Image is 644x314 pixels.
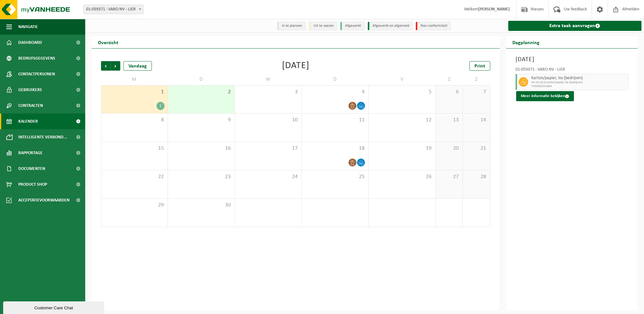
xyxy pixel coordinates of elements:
[18,35,42,50] span: Dashboard
[305,145,365,152] span: 18
[18,66,55,82] span: Contactpersonen
[466,173,486,180] span: 28
[18,161,45,177] span: Documenten
[18,129,67,145] span: Intelligente verbond...
[83,5,144,14] span: 01-059371 - VARO NV - LIER
[238,173,298,180] span: 24
[416,22,451,30] li: Non-conformiteit
[18,192,69,208] span: Acceptatievoorwaarden
[238,145,298,152] span: 17
[235,74,302,85] td: W
[18,50,55,66] span: Bedrijfsgegevens
[368,22,413,30] li: Afgewerkt en afgemeld
[18,19,38,35] span: Navigatie
[531,76,627,81] span: Karton/papier, los (bedrijven)
[309,22,337,30] li: Uit te voeren
[18,145,43,161] span: Rapportage
[277,22,306,30] li: In te plannen
[516,67,629,74] div: 01-059371 - VARO NV - LIER
[439,89,459,96] span: 6
[104,117,164,124] span: 8
[18,82,42,98] span: Gebruikers
[101,74,168,85] td: M
[369,74,436,85] td: V
[372,89,432,96] span: 5
[104,145,164,152] span: 15
[372,117,432,124] span: 12
[3,300,105,314] iframe: chat widget
[238,117,298,124] span: 10
[466,89,486,96] span: 7
[104,202,164,209] span: 29
[531,81,627,84] span: HK-XZ-20-G karton/papier, los (bedrijven)
[439,117,459,124] span: 13
[171,117,231,124] span: 9
[478,7,510,12] strong: [PERSON_NAME]
[157,102,164,110] div: 1
[171,202,231,209] span: 30
[466,117,486,124] span: 14
[474,64,485,69] span: Print
[508,21,642,31] a: Extra taak aanvragen
[123,61,152,71] div: Vandaag
[372,173,432,180] span: 26
[439,145,459,152] span: 20
[171,173,231,180] span: 23
[171,145,231,152] span: 16
[18,113,38,129] span: Kalender
[92,36,125,48] h2: Overzicht
[168,74,235,85] td: D
[305,117,365,124] span: 11
[171,89,231,96] span: 2
[238,89,298,96] span: 3
[466,145,486,152] span: 21
[372,145,432,152] span: 19
[340,22,365,30] li: Afgewerkt
[111,61,120,71] span: Volgende
[302,74,369,85] td: D
[104,173,164,180] span: 22
[516,55,629,64] h3: [DATE]
[506,36,546,48] h2: Dagplanning
[305,89,365,96] span: 4
[282,61,309,71] div: [DATE]
[516,91,574,101] button: Meer informatie bekijken
[531,84,627,88] span: T250002531894
[305,173,365,180] span: 25
[101,61,110,71] span: Vorige
[463,74,490,85] td: Z
[439,173,459,180] span: 27
[18,98,43,113] span: Contracten
[18,177,47,192] span: Product Shop
[104,89,164,96] span: 1
[469,61,490,71] a: Print
[436,74,463,85] td: Z
[84,5,143,14] span: 01-059371 - VARO NV - LIER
